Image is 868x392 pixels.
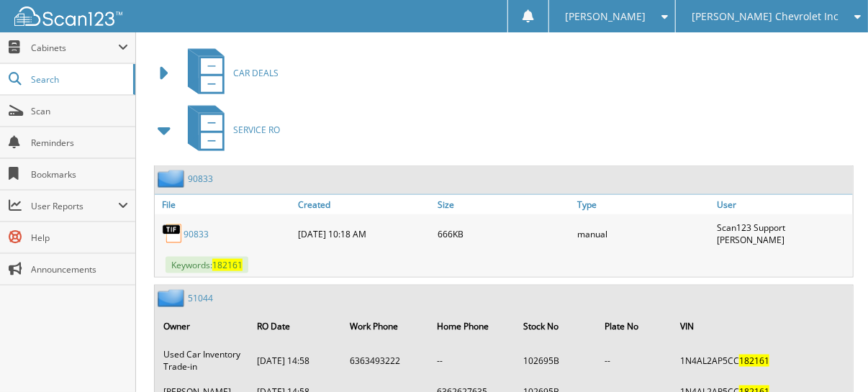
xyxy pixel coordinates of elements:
span: Bookmarks [31,168,128,181]
th: Owner [156,311,248,341]
span: SERVICE RO [233,124,280,136]
span: 182161 [212,259,243,271]
span: Keywords: [166,257,248,273]
th: VIN [673,311,851,341]
span: Announcements [31,263,128,275]
span: Reminders [31,137,128,149]
td: 1N4AL2AP5CC [673,342,851,378]
span: User Reports [31,200,118,212]
img: scan123-logo-white.svg [14,6,122,26]
th: Stock No [517,311,597,341]
td: -- [430,342,515,378]
td: -- [597,342,671,378]
div: [DATE] 10:18 AM [294,218,434,250]
img: folder2.png [158,289,188,307]
a: SERVICE RO [179,101,280,158]
span: [PERSON_NAME] Chevrolet Inc [692,12,838,21]
td: Used Car Inventory Trade-in [156,342,248,378]
th: RO Date [250,311,342,341]
a: Type [574,195,713,214]
span: Cabinets [31,42,118,54]
a: Created [294,195,434,214]
a: File [155,195,294,214]
span: Scan [31,105,128,117]
div: Scan123 Support [PERSON_NAME] [713,218,853,250]
a: Size [434,195,574,214]
a: 51044 [188,292,213,304]
span: CAR DEALS [233,67,279,79]
span: Search [31,73,126,86]
span: [PERSON_NAME] [565,12,646,21]
td: 6363493222 [343,342,428,378]
iframe: Chat Widget [796,323,868,392]
a: CAR DEALS [179,45,279,101]
span: Help [31,232,128,244]
a: 90833 [184,228,209,240]
th: Home Phone [430,311,515,341]
a: 90833 [188,173,213,185]
th: Plate No [597,311,671,341]
span: 182161 [739,355,769,367]
th: Work Phone [343,311,428,341]
a: User [713,195,853,214]
img: folder2.png [158,170,188,188]
td: 102695B [517,342,597,378]
div: 666KB [434,218,574,250]
img: TIF.png [162,223,184,245]
div: manual [574,218,713,250]
td: [DATE] 14:58 [250,342,342,378]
